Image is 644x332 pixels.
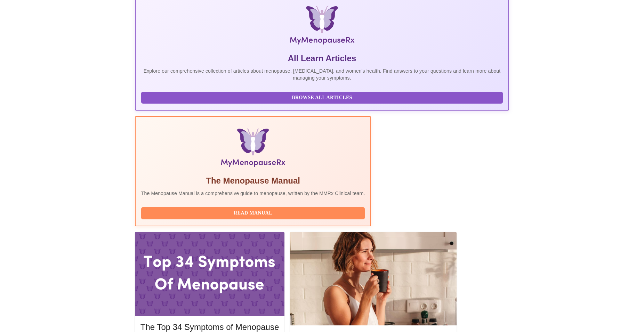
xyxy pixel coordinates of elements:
[141,53,503,64] h5: All Learn Articles
[141,175,365,186] h5: The Menopause Manual
[177,128,329,170] img: Menopause Manual
[148,209,358,218] span: Read Manual
[141,207,365,219] button: Read Manual
[148,94,496,102] span: Browse All Articles
[141,94,505,100] a: Browse All Articles
[197,6,446,47] img: MyMenopauseRx Logo
[141,190,365,197] p: The Menopause Manual is a comprehensive guide to menopause, written by the MMRx Clinical team.
[141,67,503,81] p: Explore our comprehensive collection of articles about menopause, [MEDICAL_DATA], and women's hea...
[141,92,503,104] button: Browse All Articles
[141,210,367,216] a: Read Manual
